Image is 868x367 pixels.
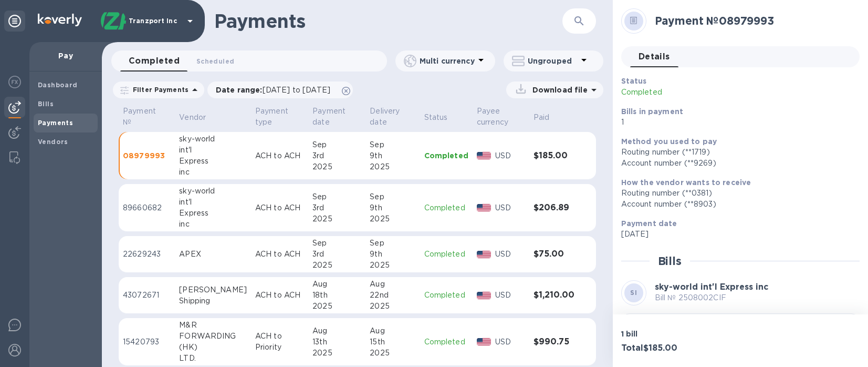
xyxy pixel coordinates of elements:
[179,353,247,364] div: LTD.
[370,202,415,213] div: 9th
[534,112,550,123] p: Paid
[534,290,575,300] h3: $1,210.00
[216,85,336,95] p: Date range :
[370,213,415,225] div: 2025
[123,337,171,348] p: 15420793
[179,156,247,167] div: Express
[370,161,415,172] div: 2025
[179,295,247,307] div: Shipping
[312,161,361,172] div: 2025
[420,56,475,66] p: Multi currency
[179,208,247,219] div: Express
[370,150,415,161] div: 9th
[370,249,415,260] div: 9th
[477,106,525,128] span: Payee currency
[312,139,361,150] div: Sep
[621,107,683,116] b: Bills in payment
[255,249,304,260] p: ACH to ACH
[123,106,157,128] p: Payment №
[621,219,677,228] b: Payment date
[312,106,348,128] p: Payment date
[179,284,247,295] div: [PERSON_NAME]
[639,49,670,64] span: Details
[312,202,361,213] div: 3rd
[179,331,247,342] div: FORWARDING
[255,290,304,301] p: ACH to ACH
[312,150,361,161] div: 3rd
[263,86,330,94] span: [DATE] to [DATE]
[621,178,751,187] b: How the vendor wants to receive
[424,150,468,161] p: Completed
[534,337,575,347] h3: $990.75
[312,279,361,290] div: Aug
[38,14,82,26] img: Logo
[370,106,402,128] p: Delivery date
[312,348,361,359] div: 2025
[255,150,304,161] p: ACH to ACH
[370,106,415,128] span: Delivery date
[255,202,304,213] p: ACH to ACH
[123,106,171,128] span: Payment №
[655,14,851,27] h2: Payment № 08979993
[621,329,736,339] p: 1 bill
[179,112,206,123] p: Vendor
[528,56,578,66] p: Ungrouped
[38,81,78,89] b: Dashboard
[424,202,468,213] p: Completed
[179,145,247,156] div: int'l
[477,251,491,258] img: USD
[658,254,682,268] h2: Bills
[312,260,361,271] div: 2025
[370,325,415,337] div: Aug
[123,150,171,161] p: 08979993
[179,186,247,197] div: sky-world
[255,106,304,128] span: Payment type
[38,119,73,127] b: Payments
[370,337,415,348] div: 15th
[129,54,180,68] span: Completed
[179,112,219,123] span: Vendor
[179,320,247,331] div: M&R
[495,249,525,260] p: USD
[621,229,851,240] p: [DATE]
[312,290,361,301] div: 18th
[214,10,562,32] h1: Payments
[38,100,54,108] b: Bills
[179,342,247,353] div: (HK)
[630,289,637,297] b: SI
[38,50,93,61] p: Pay
[370,348,415,359] div: 2025
[495,150,525,161] p: USD
[179,249,247,260] div: APEX
[312,301,361,312] div: 2025
[621,137,717,146] b: Method you used to pay
[370,301,415,312] div: 2025
[495,290,525,301] p: USD
[655,282,768,292] b: sky-world int'l Express inc
[370,260,415,271] div: 2025
[196,56,234,67] span: Scheduled
[534,203,575,213] h3: $206.89
[123,249,171,260] p: 22629243
[534,151,575,161] h3: $185.00
[621,188,851,199] div: Routing number (**0381)
[424,290,468,301] p: Completed
[534,249,575,259] h3: $75.00
[528,85,588,95] p: Download file
[621,199,851,210] div: Account number (**8903)
[312,325,361,337] div: Aug
[424,112,462,123] span: Status
[179,219,247,230] div: inc
[495,337,525,348] p: USD
[621,158,851,169] div: Account number (**9269)
[4,11,25,32] div: Unpin categories
[129,17,181,25] p: Tranzport Inc
[477,204,491,211] img: USD
[477,106,511,128] p: Payee currency
[477,292,491,299] img: USD
[8,76,21,88] img: Foreign exchange
[477,152,491,159] img: USD
[621,343,736,353] h3: Total $185.00
[621,77,647,85] b: Status
[621,147,851,158] div: Routing number (**1719)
